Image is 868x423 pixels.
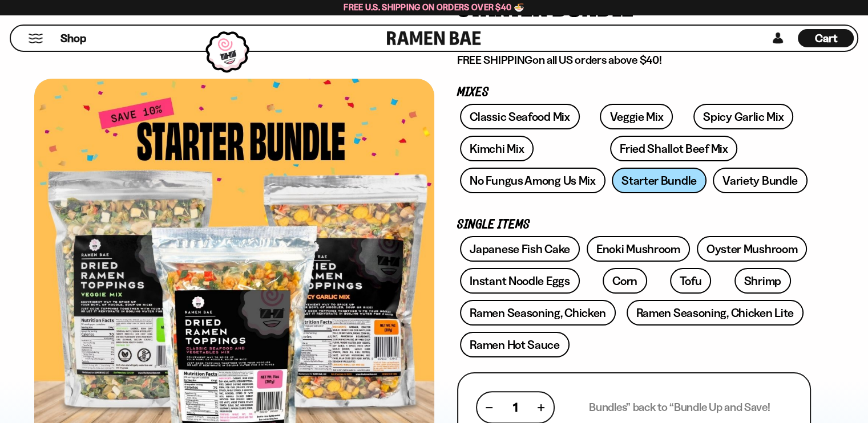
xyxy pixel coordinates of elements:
[734,268,791,294] a: Shrimp
[798,26,854,51] div: Cart
[460,168,605,193] a: No Fungus Among Us Mix
[610,136,737,161] a: Fried Shallot Beef Mix
[60,29,86,47] a: Shop
[603,268,647,294] a: Corn
[587,236,690,262] a: Enoki Mushroom
[460,104,579,129] a: Classic Seafood Mix
[513,400,518,414] span: 1
[460,332,570,357] a: Ramen Hot Sauce
[815,31,837,45] span: Cart
[713,168,808,193] a: Variety Bundle
[693,104,793,129] a: Spicy Garlic Mix
[28,34,43,43] button: Mobile Menu Trigger
[460,236,580,262] a: Japanese Fish Cake
[460,300,616,326] a: Ramen Seasoning, Chicken
[670,268,711,294] a: Tofu
[589,400,770,414] p: Bundles” back to “Bundle Up and Save!
[457,219,811,230] p: Single Items
[344,2,524,13] span: Free U.S. Shipping on Orders over $40 🍜
[60,31,86,46] span: Shop
[627,300,804,326] a: Ramen Seasoning, Chicken Lite
[697,236,808,262] a: Oyster Mushroom
[457,87,811,98] p: Mixes
[460,136,534,161] a: Kimchi Mix
[600,104,673,129] a: Veggie Mix
[460,268,579,294] a: Instant Noodle Eggs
